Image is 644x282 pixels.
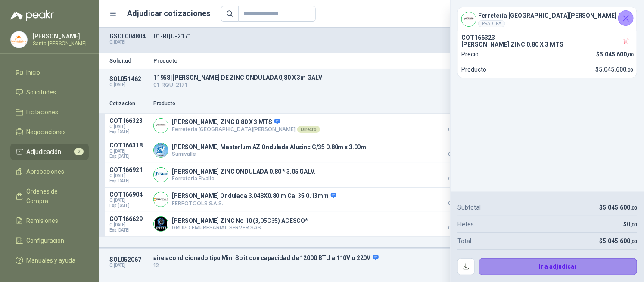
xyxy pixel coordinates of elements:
span: Adjudicación [27,147,62,157]
img: Logo peakr [10,10,54,21]
a: Aprobaciones [10,163,89,180]
span: Crédito 60 días [436,201,479,206]
p: SOL051462 [109,75,148,82]
img: Company Logo [154,119,168,133]
p: [PERSON_NAME] ZINC 0.80 X 3 MTS [172,119,320,126]
img: Company Logo [154,143,168,157]
img: Company Logo [154,217,168,231]
span: Licitaciones [27,107,59,117]
p: Producto [153,100,430,108]
p: Precio [436,100,479,108]
span: Exp: [DATE] [109,228,148,233]
p: Cotización [109,100,148,108]
a: Licitaciones [10,104,89,120]
p: [PERSON_NAME] ZINC No 10 (3,05C35) ACESCO* [172,217,308,224]
p: 12 [153,262,510,270]
span: Remisiones [27,216,59,226]
p: aire acondicionado tipo Mini Split con capacidad de 12000 BTU a 110V o 220V [153,254,510,262]
span: Exp: [DATE] [109,179,148,184]
p: Precio [461,50,479,59]
p: Solicitud [109,58,148,63]
p: Fletes [457,219,474,229]
p: GSOL004804 [109,33,148,40]
p: COT166323 [461,34,633,41]
img: Company Logo [154,168,168,182]
h1: Adjudicar cotizaciones [128,7,211,19]
span: Crédito 60 días [436,152,479,157]
span: ,00 [631,239,637,244]
p: [PERSON_NAME] ZINC 0.80 X 3 MTS [461,41,633,48]
span: C: [DATE] [109,198,148,203]
span: Exp: [DATE] [109,154,148,159]
p: $ [597,50,633,59]
span: Negociaciones [27,127,66,137]
span: C: [DATE] [109,173,148,179]
span: 5.045.600 [603,204,637,211]
a: Solicitudes [10,84,89,100]
p: [PERSON_NAME] [33,33,87,39]
span: Configuración [27,236,65,245]
a: Adjudicación2 [10,144,89,160]
p: COT166904 [109,191,148,198]
p: COT166921 [109,166,148,173]
span: C: [DATE] [109,222,148,228]
p: GRUPO EMPRESARIAL SERVER SAS [172,224,308,231]
span: C: [DATE] [109,149,148,154]
p: $ 6.188.000 [436,166,479,181]
p: Producto [461,65,486,74]
span: Manuales y ayuda [27,256,76,265]
img: Company Logo [11,31,27,48]
span: ,00 [627,67,633,73]
p: Ferreteria Fivalle [172,175,316,182]
p: 01-RQU-2171 [153,81,510,89]
span: Inicio [27,68,40,77]
span: 0 [627,221,637,228]
span: Crédito 60 días [436,177,479,181]
span: 5.045.600 [600,51,633,58]
p: [PERSON_NAME] Ondulada 3.048X0.80 m Cal 35 0.13mm [172,192,336,200]
a: Remisiones [10,213,89,229]
p: C: [DATE] [109,263,148,268]
p: C: [DATE] [109,82,148,88]
p: 11958 | [PERSON_NAME] DE ZINC ONDULADA 0,80 X 3m GALV [153,74,510,81]
span: 5.045.600 [599,66,633,73]
img: Company Logo [154,192,168,207]
p: $ 5.373.564 [436,142,479,157]
a: Manuales y ayuda [10,252,89,269]
span: ,00 [631,205,637,211]
p: 01-RQU-2171 [153,33,510,40]
p: COT166323 [109,117,148,124]
a: Órdenes de Compra [10,183,89,209]
p: COT166629 [109,216,148,222]
span: ,00 [631,222,637,228]
p: Ferretería [GEOGRAPHIC_DATA][PERSON_NAME] [172,126,320,133]
span: C: [DATE] [109,124,148,129]
p: Total [457,236,471,246]
p: Santa [PERSON_NAME] [33,41,87,46]
a: Configuración [10,232,89,249]
p: $ 6.719.978 [436,191,479,206]
span: Solicitudes [27,88,56,97]
p: $ [596,65,633,74]
p: [PERSON_NAME] Masterlum AZ Ondulada Aluzinc C/35 0.80m x 3.00m [172,144,366,150]
p: $ 5.045.600 [436,117,479,132]
span: Crédito 60 días [436,226,479,230]
button: Ir a adjudicar [479,258,638,276]
div: Directo [297,126,320,133]
p: Sumivalle [172,150,366,157]
a: Inicio [10,64,89,81]
span: 2 [74,148,84,155]
span: Órdenes de Compra [27,187,81,206]
p: FERROTOOLS S.A.S. [172,200,336,207]
span: Crédito 60 días [436,128,479,132]
span: Aprobaciones [27,167,65,176]
p: Subtotal [457,203,481,212]
p: $ [600,203,637,212]
p: $ 8.275.498 [436,216,479,230]
span: 5.045.600 [603,238,637,244]
a: Negociaciones [10,124,89,140]
p: $ [624,219,637,229]
p: Producto [153,58,510,63]
p: SOL052067 [109,256,148,263]
p: COT166318 [109,142,148,149]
